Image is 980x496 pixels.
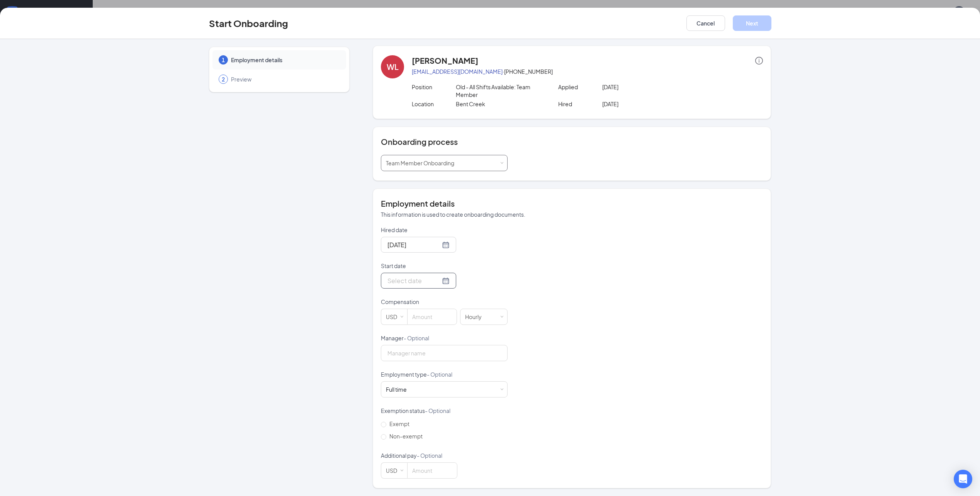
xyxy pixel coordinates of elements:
[386,309,403,324] div: USD
[387,240,440,250] input: Aug 26, 2025
[456,100,544,108] p: Bent Creek
[209,17,288,30] h3: Start Onboarding
[387,276,440,285] input: Select date
[386,155,460,171] div: [object Object]
[412,100,456,108] p: Location
[386,433,426,440] span: Non-exempt
[386,160,454,166] span: Team Member Onboarding
[387,61,399,72] div: WL
[412,68,763,75] p: · [PHONE_NUMBER]
[222,75,225,83] span: 2
[231,75,338,83] span: Preview
[222,56,225,64] span: 1
[386,386,412,393] div: [object Object]
[427,371,452,378] span: - Optional
[408,463,457,478] input: Amount
[954,470,972,488] div: Open Intercom Messenger
[558,100,602,108] p: Hired
[386,420,413,427] span: Exempt
[381,198,763,209] h4: Employment details
[558,83,602,91] p: Applied
[381,334,508,342] p: Manager
[733,15,771,31] button: Next
[386,463,403,478] div: USD
[404,335,429,341] span: - Optional
[381,345,508,361] input: Manager name
[686,15,725,31] button: Cancel
[755,57,763,65] span: info-circle
[465,309,487,324] div: Hourly
[417,452,442,459] span: - Optional
[381,262,508,270] p: Start date
[381,136,763,147] h4: Onboarding process
[386,386,407,393] div: Full time
[602,83,690,91] p: [DATE]
[425,407,450,414] span: - Optional
[381,226,508,234] p: Hired date
[381,298,508,306] p: Compensation
[412,83,456,91] p: Position
[381,370,508,378] p: Employment type
[408,309,457,324] input: Amount
[456,83,544,99] p: Old - All Shifts Available: Team Member
[412,55,478,66] h4: [PERSON_NAME]
[381,211,763,218] p: This information is used to create onboarding documents.
[381,452,508,459] p: Additional pay
[412,68,503,75] a: [EMAIL_ADDRESS][DOMAIN_NAME]
[231,56,338,64] span: Employment details
[381,407,508,414] p: Exemption status
[602,100,690,108] p: [DATE]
